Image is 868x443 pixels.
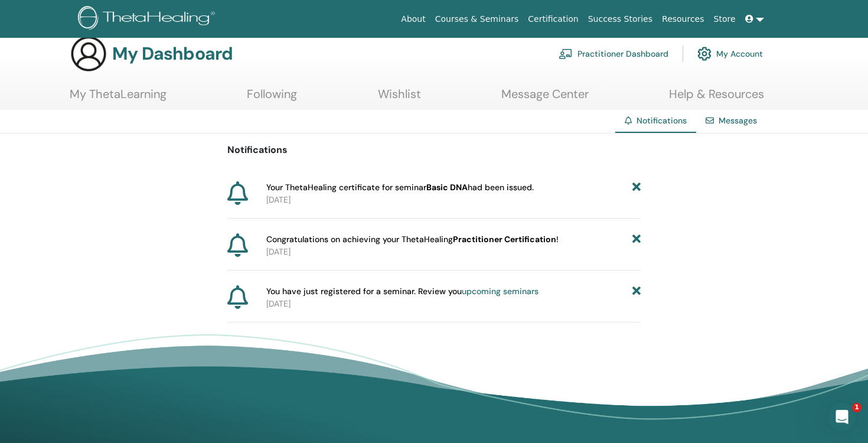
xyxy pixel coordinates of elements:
[396,8,430,30] a: About
[247,87,297,110] a: Following
[657,8,709,30] a: Resources
[709,8,740,30] a: Store
[697,44,712,64] img: cog.svg
[266,298,641,310] p: [DATE]
[637,115,687,126] span: Notifications
[70,87,167,110] a: My ThetaLearning
[852,403,862,412] span: 1
[669,87,764,110] a: Help & Resources
[453,234,556,245] b: Practitioner Certification
[523,8,583,30] a: Certification
[112,43,233,64] h3: My Dashboard
[828,403,856,431] iframe: Intercom live chat
[266,233,559,246] span: Congratulations on achieving your ThetaHealing !
[266,181,534,194] span: Your ThetaHealing certificate for seminar had been issued.
[70,35,107,73] img: generic-user-icon.jpg
[559,48,573,59] img: chalkboard-teacher.svg
[583,8,657,30] a: Success Stories
[266,285,539,298] span: You have just registered for a seminar. Review you
[559,41,668,67] a: Practitioner Dashboard
[78,6,219,32] img: logo.png
[266,194,641,206] p: [DATE]
[227,143,641,157] p: Notifications
[430,8,524,30] a: Courses & Seminars
[266,246,641,258] p: [DATE]
[378,87,421,110] a: Wishlist
[462,286,539,297] a: upcoming seminars
[426,182,468,193] b: Basic DNA
[719,115,757,126] a: Messages
[697,41,763,67] a: My Account
[501,87,589,110] a: Message Center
